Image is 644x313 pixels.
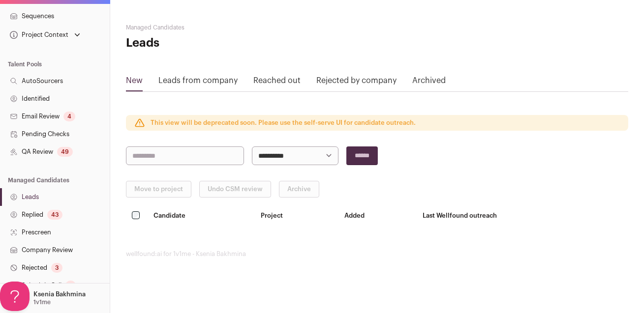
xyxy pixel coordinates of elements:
[8,31,68,39] div: Project Context
[126,75,143,90] a: New
[57,147,73,157] div: 49
[63,112,75,121] div: 4
[126,35,293,51] h1: Leads
[47,210,62,220] div: 43
[33,290,86,298] p: Ksenia Bakhmina
[255,205,338,227] th: Project
[412,75,446,90] a: Archived
[51,263,62,273] div: 3
[148,205,255,227] th: Candidate
[158,75,238,90] a: Leads from company
[126,24,293,31] h2: Managed Candidates
[126,250,628,258] footer: wellfound:ai for 1v1me - Ksenia Bakhmina
[8,28,82,42] button: Open dropdown
[4,287,88,309] button: Open dropdown
[253,75,301,90] a: Reached out
[33,298,51,306] p: 1v1me
[65,281,76,290] div: 1
[417,205,628,227] th: Last Wellfound outreach
[151,119,416,127] p: This view will be deprecated soon. Please use the self-serve UI for candidate outreach.
[316,75,397,90] a: Rejected by company
[338,205,417,227] th: Added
